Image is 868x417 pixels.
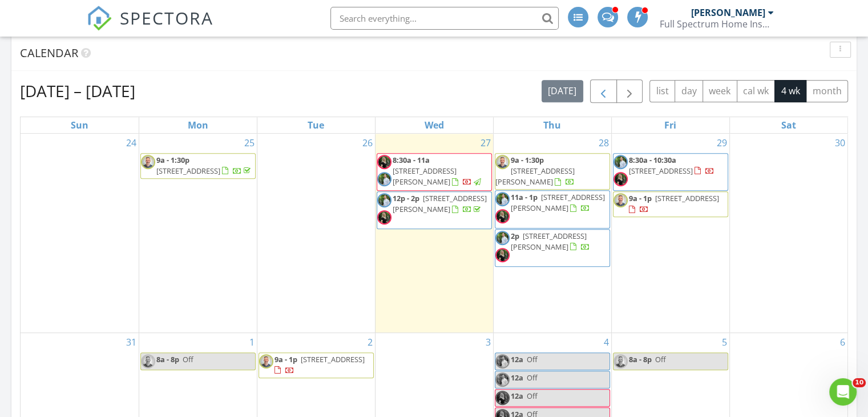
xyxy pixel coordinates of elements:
a: 9a - 1p [STREET_ADDRESS] [274,354,365,375]
a: 2p [STREET_ADDRESS][PERSON_NAME] [511,231,590,252]
span: 10 [853,378,866,387]
span: [STREET_ADDRESS][PERSON_NAME] [511,231,587,252]
a: 9a - 1p [STREET_ADDRESS] [259,352,374,378]
a: Go to August 29, 2025 [714,134,729,152]
span: [STREET_ADDRESS][PERSON_NAME] [511,192,605,213]
img: img_1428.jpg [377,172,391,186]
td: Go to August 30, 2025 [729,134,847,332]
button: [DATE] [542,80,583,102]
span: 12a [511,372,523,383]
td: Go to August 29, 2025 [611,134,729,332]
img: img_20230213_133511.jpg [259,354,273,368]
span: [STREET_ADDRESS] [156,166,220,176]
a: Tuesday [305,117,326,133]
a: 8:30a - 11a [STREET_ADDRESS][PERSON_NAME] [377,153,492,191]
span: Off [527,354,538,364]
button: Previous [590,79,617,103]
a: 12p - 2p [STREET_ADDRESS][PERSON_NAME] [377,191,492,229]
a: 2p [STREET_ADDRESS][PERSON_NAME] [495,229,610,267]
span: Off [655,354,666,364]
img: img_1421.jpg [377,155,391,169]
a: Go to August 30, 2025 [833,134,847,152]
a: Go to August 24, 2025 [124,134,139,152]
a: Go to September 6, 2025 [838,333,847,351]
img: img_1428.jpg [495,231,510,245]
button: week [703,80,737,102]
span: 8a - 8p [156,354,179,364]
span: 2p [511,231,519,241]
img: img_1428.jpg [495,354,510,368]
a: Go to September 1, 2025 [247,333,257,351]
span: [STREET_ADDRESS] [629,166,693,176]
td: Go to August 24, 2025 [21,134,139,332]
span: 8a - 8p [629,354,652,364]
a: Go to September 4, 2025 [601,333,611,351]
button: cal wk [737,80,776,102]
a: Go to August 25, 2025 [242,134,257,152]
img: img_20230213_133511.jpg [613,354,628,368]
span: 12p - 2p [393,193,419,203]
button: Next [616,79,643,103]
a: Go to August 31, 2025 [124,333,139,351]
img: img_1428.jpg [495,372,510,387]
a: Go to August 28, 2025 [596,134,611,152]
a: 8:30a - 11a [STREET_ADDRESS][PERSON_NAME] [393,155,483,187]
a: 11a - 1p [STREET_ADDRESS][PERSON_NAME] [495,190,610,228]
img: img_1428.jpg [377,193,391,207]
a: SPECTORA [87,15,213,39]
a: Go to September 2, 2025 [365,333,375,351]
button: month [806,80,848,102]
input: Search everything... [330,7,559,30]
a: 9a - 1:30p [STREET_ADDRESS][PERSON_NAME] [495,155,575,187]
img: img_1428.jpg [495,192,510,206]
a: Wednesday [422,117,446,133]
td: Go to August 28, 2025 [493,134,611,332]
td: Go to August 27, 2025 [375,134,493,332]
span: 12a [511,354,523,364]
img: img_20230213_133511.jpg [613,193,628,207]
span: SPECTORA [120,6,213,30]
img: img_20230213_133511.jpg [495,155,510,169]
a: 9a - 1p [STREET_ADDRESS] [629,193,719,214]
td: Go to August 25, 2025 [139,134,257,332]
button: list [649,80,675,102]
a: 11a - 1p [STREET_ADDRESS][PERSON_NAME] [511,192,605,213]
span: Off [183,354,193,364]
span: 12a [511,391,523,401]
span: Calendar [20,45,78,61]
span: 9a - 1:30p [511,155,544,165]
a: Thursday [541,117,563,133]
span: Off [527,391,538,401]
span: [STREET_ADDRESS][PERSON_NAME] [495,166,575,187]
a: Saturday [779,117,798,133]
a: Go to September 5, 2025 [720,333,729,351]
span: 9a - 1p [274,354,297,364]
div: Full Spectrum Home Inspectors [660,18,774,30]
img: The Best Home Inspection Software - Spectora [87,6,112,31]
a: 9a - 1:30p [STREET_ADDRESS] [140,153,256,179]
img: img_20230213_133511.jpg [141,155,155,169]
td: Go to August 26, 2025 [257,134,375,332]
a: Friday [662,117,679,133]
a: Sunday [68,117,91,133]
a: Go to September 3, 2025 [483,333,493,351]
span: [STREET_ADDRESS][PERSON_NAME] [393,166,457,187]
a: Monday [185,117,211,133]
a: 9a - 1:30p [STREET_ADDRESS][PERSON_NAME] [495,153,610,190]
div: [PERSON_NAME] [691,7,765,18]
span: 11a - 1p [511,192,538,202]
img: img_1421.jpg [377,210,391,224]
img: img_1421.jpg [495,391,510,405]
a: Go to August 27, 2025 [478,134,493,152]
iframe: Intercom live chat [829,378,857,406]
span: 8:30a - 10:30a [629,155,676,165]
a: 9a - 1:30p [STREET_ADDRESS] [156,155,253,176]
span: [STREET_ADDRESS] [301,354,365,364]
a: Go to August 26, 2025 [360,134,375,152]
a: 9a - 1p [STREET_ADDRESS] [613,191,728,217]
a: 12p - 2p [STREET_ADDRESS][PERSON_NAME] [393,193,487,214]
a: 8:30a - 10:30a [STREET_ADDRESS] [629,155,714,176]
img: img_1421.jpg [495,248,510,262]
span: [STREET_ADDRESS][PERSON_NAME] [393,193,487,214]
img: img_1428.jpg [613,155,628,169]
